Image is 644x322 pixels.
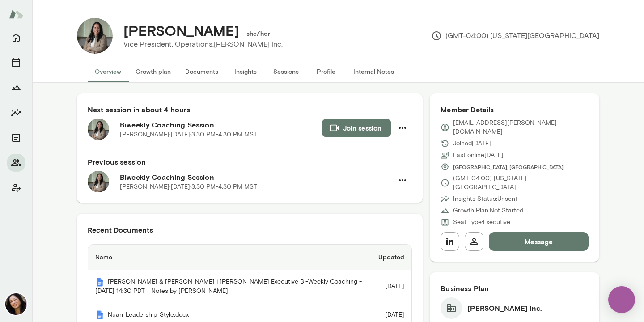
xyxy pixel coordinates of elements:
button: Growth Plan [7,79,25,97]
button: Client app [7,179,25,197]
td: [DATE] [371,270,411,303]
p: [PERSON_NAME] · [DATE] · 3:30 PM-4:30 PM MST [120,182,257,191]
button: Internal Notes [346,61,401,82]
p: Vice President, Operations, [PERSON_NAME] Inc. [123,39,283,50]
h6: Previous session [88,157,412,167]
img: Mento [9,6,23,23]
img: Ming Chen [5,293,27,315]
p: Growth Plan: Not Started [453,206,523,215]
p: Last online [DATE] [453,151,504,160]
p: [EMAIL_ADDRESS][PERSON_NAME][DOMAIN_NAME] [453,119,589,136]
button: Sessions [266,61,306,82]
img: Nuan Openshaw-Dion [77,18,113,54]
button: Members [7,154,25,172]
button: Growth plan [128,61,178,82]
button: Join session [322,119,391,137]
p: (GMT-04:00) [US_STATE][GEOGRAPHIC_DATA] [431,30,599,41]
h6: Biweekly Coaching Session [120,119,322,130]
p: [PERSON_NAME] · [DATE] · 3:30 PM-4:30 PM MST [120,130,257,139]
th: Name [88,245,371,270]
img: Mento [95,310,104,319]
button: Profile [306,61,346,82]
h6: Biweekly Coaching Session [120,172,393,182]
p: Seat Type: Executive [453,218,510,227]
h6: Recent Documents [88,225,412,235]
button: Sessions [7,54,25,72]
p: (GMT-04:00) [US_STATE][GEOGRAPHIC_DATA] [453,174,589,192]
h6: Next session in about 4 hours [88,104,412,115]
p: Insights Status: Unsent [453,195,517,203]
button: Insights [7,104,25,122]
h6: Member Details [441,104,589,115]
h6: Business Plan [441,283,589,294]
button: Documents [7,129,25,147]
h6: she/her [246,29,270,38]
h4: [PERSON_NAME] [123,22,239,39]
button: Insights [225,61,266,82]
h6: [PERSON_NAME] Inc. [467,303,542,314]
span: [GEOGRAPHIC_DATA], [GEOGRAPHIC_DATA] [453,163,563,170]
button: Documents [178,61,225,82]
p: Joined [DATE] [453,139,491,148]
button: Home [7,29,25,47]
button: Overview [88,61,128,82]
th: [PERSON_NAME] & [PERSON_NAME] | [PERSON_NAME] Executive Bi-Weekly Coaching - [DATE] 14:30 PDT - N... [88,270,371,303]
img: Mento [95,278,104,287]
button: Message [489,232,589,251]
th: Updated [371,245,411,270]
